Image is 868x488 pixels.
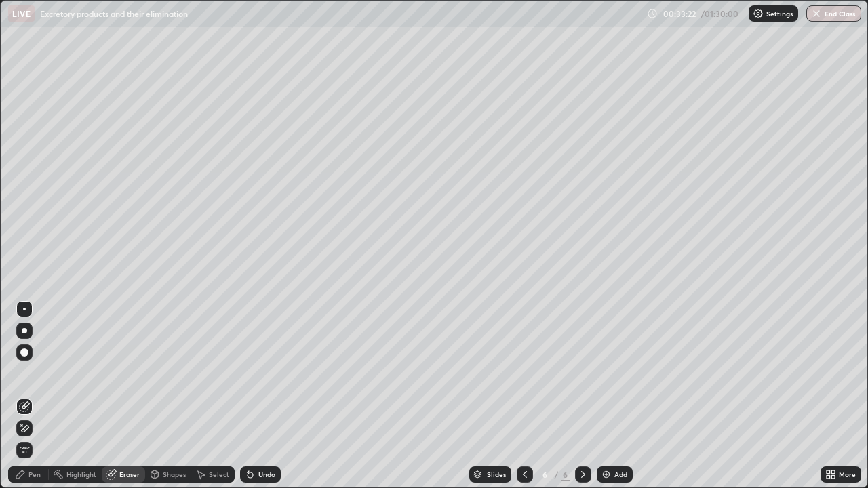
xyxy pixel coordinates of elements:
img: end-class-cross [811,8,822,19]
div: Select [209,471,229,478]
div: Highlight [66,471,96,478]
div: Undo [258,471,275,478]
div: Add [614,471,627,478]
img: class-settings-icons [753,8,764,19]
div: 6 [561,468,570,481]
div: Eraser [119,471,140,478]
div: / [555,470,559,479]
p: LIVE [12,8,31,19]
p: Settings [766,10,793,17]
img: add-slide-button [601,469,612,480]
div: 6 [538,470,552,479]
button: End Class [806,5,861,22]
span: Erase all [17,446,32,454]
div: Shapes [163,471,186,478]
p: Excretory products and their elimination [40,8,188,19]
div: Pen [28,471,41,478]
div: More [839,471,856,478]
div: Slides [487,471,506,478]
